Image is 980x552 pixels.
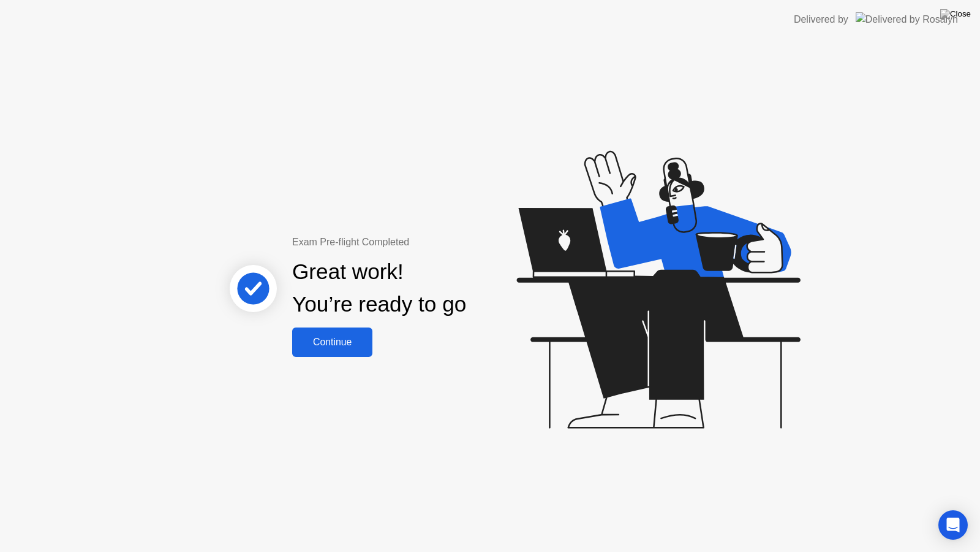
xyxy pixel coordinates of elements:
[292,328,372,357] button: Continue
[296,337,369,348] div: Continue
[856,12,958,26] img: Delivered by Rosalyn
[938,510,968,540] div: Open Intercom Messenger
[292,235,545,250] div: Exam Pre-flight Completed
[292,256,466,321] div: Great work! You’re ready to go
[794,12,848,27] div: Delivered by
[940,9,971,19] img: Close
